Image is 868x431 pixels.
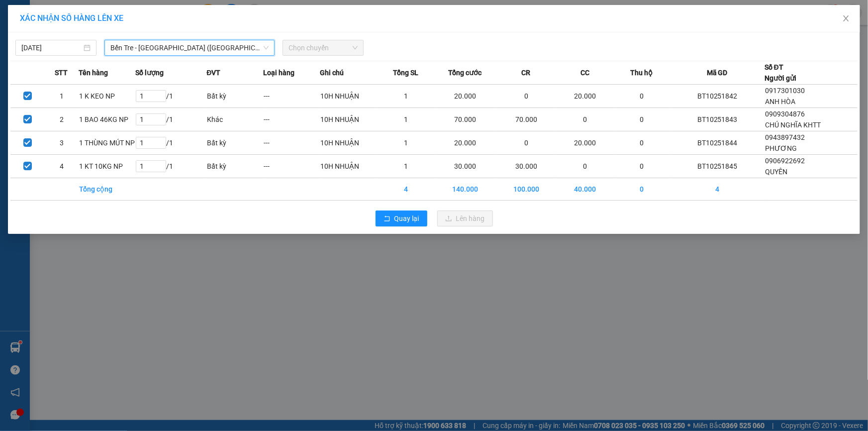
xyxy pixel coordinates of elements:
[206,155,263,178] td: Bất kỳ
[522,67,531,78] span: CR
[135,155,207,178] td: / 1
[765,133,805,141] span: 0943897432
[378,155,435,178] td: 1
[378,108,435,131] td: 1
[557,108,614,131] td: 0
[263,67,294,78] span: Loại hàng
[765,157,805,165] span: 0906922692
[671,155,765,178] td: BT10251845
[765,62,796,84] div: Số ĐT Người gửi
[206,108,263,131] td: Khác
[206,131,263,155] td: Bất kỳ
[842,14,850,22] span: close
[83,8,107,19] span: Nhận:
[320,108,378,131] td: 10H NHUẬN
[435,131,496,155] td: 20.000
[378,85,435,108] td: 1
[376,211,427,226] button: rollbackQuay lại
[631,67,653,78] span: Thu hộ
[289,40,358,55] span: Chọn chuyến
[263,45,269,51] span: down
[557,178,614,201] td: 40.000
[614,178,671,201] td: 0
[79,155,135,178] td: 1 KT 10KG NP
[135,131,207,155] td: / 1
[79,131,135,155] td: 1 THÙNG MÚT NP
[135,85,207,108] td: / 1
[765,87,805,95] span: 0917301030
[110,40,269,55] span: Bến Tre - Sài Gòn (CT)
[44,131,78,155] td: 3
[79,178,135,201] td: Tổng cộng
[671,178,765,201] td: 4
[79,85,135,108] td: 1 K KEO NP
[263,85,320,108] td: ---
[263,131,320,155] td: ---
[394,213,419,224] span: Quay lại
[614,155,671,178] td: 0
[8,20,76,32] div: QUYÊN
[320,131,378,155] td: 10H NHUẬN
[7,63,78,96] div: 30.000
[378,131,435,155] td: 1
[44,108,78,131] td: 2
[320,85,378,108] td: 10H NHUẬN
[44,155,78,178] td: 4
[378,178,435,201] td: 4
[263,108,320,131] td: ---
[206,85,263,108] td: Bất kỳ
[320,155,378,178] td: 10H NHUẬN
[614,131,671,155] td: 0
[496,85,557,108] td: 0
[320,67,344,78] span: Ghi chú
[765,168,787,176] span: QUYÊN
[614,108,671,131] td: 0
[496,108,557,131] td: 70.000
[135,108,207,131] td: / 1
[448,67,482,78] span: Tổng cước
[557,131,614,155] td: 20.000
[20,13,123,23] span: XÁC NHẬN SỐ HÀNG LÊN XE
[557,85,614,108] td: 20.000
[435,108,496,131] td: 70.000
[765,98,795,106] span: ANH HÒA
[496,178,557,201] td: 100.000
[83,31,163,43] div: NHÂN
[765,121,821,129] span: CHÚ NGHĨA KHTT
[435,155,496,178] td: 30.000
[393,67,419,78] span: Tổng SL
[83,8,163,31] div: [PERSON_NAME]
[55,67,68,78] span: STT
[79,67,108,78] span: Tên hàng
[765,110,805,118] span: 0909304876
[671,108,765,131] td: BT10251843
[44,85,78,108] td: 1
[832,5,860,33] button: Close
[79,108,135,131] td: 1 BAO 46KG NP
[8,8,76,20] div: Bến Tre
[435,178,496,201] td: 140.000
[671,131,765,155] td: BT10251844
[765,144,797,152] span: PHƯƠNG
[206,67,220,78] span: ĐVT
[21,42,82,53] input: 15/10/2025
[557,155,614,178] td: 0
[135,67,164,78] span: Số lượng
[437,211,493,226] button: uploadLên hàng
[384,215,390,223] span: rollback
[496,155,557,178] td: 30.000
[435,85,496,108] td: 20.000
[707,67,728,78] span: Mã GD
[8,9,24,20] span: Gửi:
[580,67,589,78] span: CC
[263,155,320,178] td: ---
[7,63,78,84] span: Đã [PERSON_NAME] :
[671,85,765,108] td: BT10251842
[614,85,671,108] td: 0
[496,131,557,155] td: 0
